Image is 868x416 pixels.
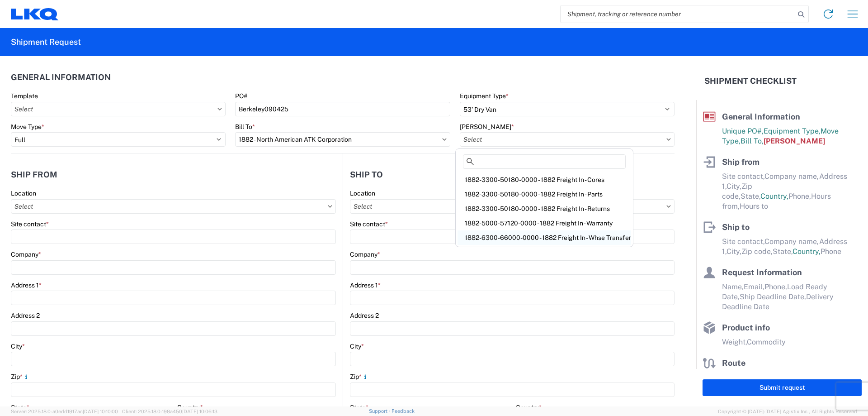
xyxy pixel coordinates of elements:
[722,237,764,246] span: Site contact,
[726,182,741,191] span: City,
[11,311,40,320] label: Address 2
[764,237,819,246] span: Company name,
[458,172,631,187] div: 1882-3300-50180-0000 - 1882 Freight In - Cores
[722,112,800,121] span: General Information
[722,358,745,368] span: Route
[722,172,764,181] span: Site contact,
[11,342,25,350] label: City
[11,170,57,179] h2: Ship from
[722,222,750,232] span: Ship to
[458,216,631,230] div: 1882-5000-57120-0000 - 1882 Freight In - Warranty
[703,379,862,396] button: Submit request
[516,403,542,411] label: Country
[773,247,793,256] span: State,
[458,230,631,245] div: 1882-6300-66000-0000 - 1882 Freight In - Whse Transfer
[11,409,118,414] span: Server: 2025.18.0-a0edd1917ac
[741,192,760,201] span: State,
[11,220,49,228] label: Site contact
[561,5,795,23] input: Shipment, tracking or reference number
[350,342,364,350] label: City
[741,247,773,256] span: Zip code,
[11,92,38,100] label: Template
[350,281,381,289] label: Address 1
[350,403,368,411] label: State
[11,102,226,116] input: Select
[722,338,747,346] span: Weight,
[722,282,744,291] span: Name,
[11,250,41,258] label: Company
[458,201,631,216] div: 1882-3300-50180-0000 - 1882 Freight In - Returns
[182,409,217,414] span: [DATE] 10:06:13
[764,127,821,135] span: Equipment Type,
[722,157,759,167] span: Ship from
[793,247,821,256] span: Country,
[718,407,857,416] span: Copyright © [DATE]-[DATE] Agistix Inc., All Rights Reserved
[235,132,450,147] input: Select
[235,123,255,131] label: Bill To
[11,403,29,411] label: State
[369,408,392,414] a: Support
[740,292,806,301] span: Ship Deadline Date,
[722,127,764,135] span: Unique PO#,
[764,137,825,145] span: [PERSON_NAME]
[350,199,675,214] input: Select
[11,189,36,197] label: Location
[704,76,797,86] h2: Shipment Checklist
[460,92,509,100] label: Equipment Type
[350,170,383,179] h2: Ship to
[83,409,118,414] span: [DATE] 10:10:00
[350,373,369,381] label: Zip
[722,323,770,332] span: Product info
[11,373,30,381] label: Zip
[122,409,217,414] span: Client: 2025.18.0-198a450
[740,202,768,210] span: Hours to
[747,338,786,346] span: Commodity
[235,92,247,100] label: PO#
[458,187,631,201] div: 1882-3300-50180-0000 - 1882 Freight In - Parts
[177,403,203,411] label: Country
[11,73,111,82] h2: General Information
[726,247,741,256] span: City,
[11,123,44,131] label: Move Type
[392,408,415,414] a: Feedback
[350,250,380,258] label: Company
[460,132,675,147] input: Select
[722,268,802,277] span: Request Information
[821,247,841,256] span: Phone
[764,282,787,291] span: Phone,
[11,199,336,214] input: Select
[460,123,514,131] label: [PERSON_NAME]
[760,192,788,201] span: Country,
[350,220,388,228] label: Site contact
[11,281,42,289] label: Address 1
[788,192,811,201] span: Phone,
[741,137,764,145] span: Bill To,
[744,282,764,291] span: Email,
[350,311,379,320] label: Address 2
[350,189,375,197] label: Location
[11,37,81,48] h2: Shipment Request
[764,172,819,181] span: Company name,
